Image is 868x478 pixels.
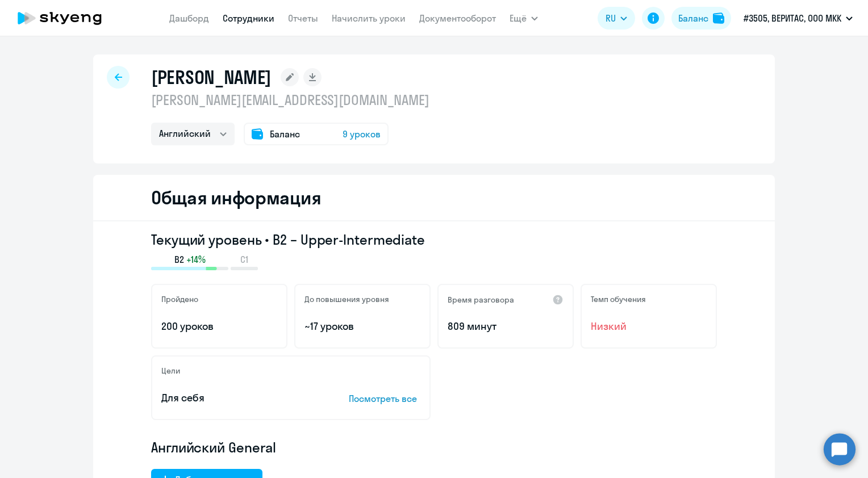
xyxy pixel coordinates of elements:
[598,7,635,30] button: RU
[510,7,538,30] button: Ещё
[419,12,496,24] a: Документооборот
[671,7,731,30] button: Балансbalance
[161,366,180,376] h5: Цели
[151,66,272,89] h1: [PERSON_NAME]
[240,253,248,266] span: C1
[161,294,198,304] h5: Пройдено
[169,12,209,24] a: Дашборд
[174,253,184,266] span: B2
[678,11,708,25] div: Баланс
[223,12,274,24] a: Сотрудники
[304,294,389,304] h5: До повышения уровня
[448,319,564,334] p: 809 минут
[288,12,318,24] a: Отчеты
[738,5,858,32] button: #3505, ВЕРИТАС, ООО МКК
[591,319,707,334] span: Низкий
[151,186,321,209] h2: Общая информация
[606,11,616,25] span: RU
[448,295,514,305] h5: Время разговора
[151,438,276,456] span: Английский General
[151,230,717,249] h3: Текущий уровень • B2 – Upper-Intermediate
[713,12,724,24] img: balance
[161,319,277,334] p: 200 уроков
[343,127,381,141] span: 9 уроков
[304,319,420,334] p: ~17 уроков
[591,294,646,304] h5: Темп обучения
[349,392,420,405] p: Посмотреть все
[161,391,314,405] p: Для себя
[510,11,527,25] span: Ещё
[186,253,206,266] span: +14%
[270,127,300,141] span: Баланс
[151,91,429,109] p: [PERSON_NAME][EMAIL_ADDRESS][DOMAIN_NAME]
[744,11,841,25] p: #3505, ВЕРИТАС, ООО МКК
[332,12,406,24] a: Начислить уроки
